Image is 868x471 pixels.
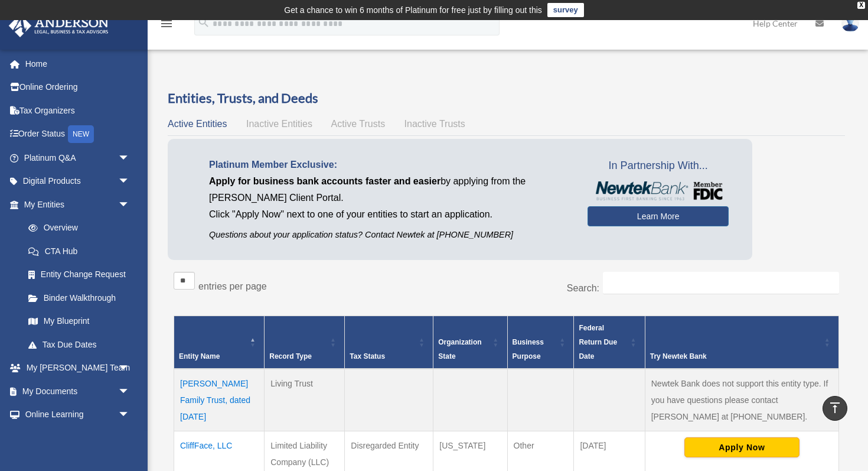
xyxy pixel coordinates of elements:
[118,426,142,450] span: arrow_drop_down
[174,369,265,431] td: [PERSON_NAME] Family Trust, dated [DATE]
[17,286,142,310] a: Binder Walkthrough
[438,338,481,360] span: Organization State
[118,170,142,194] span: arrow_drop_down
[433,316,507,369] th: Organization State: Activate to sort
[857,2,865,9] div: close
[5,14,112,37] img: Anderson Advisors Platinum Portal
[269,352,312,360] span: Record Type
[507,316,574,369] th: Business Purpose: Activate to sort
[684,437,800,457] button: Apply Now
[513,338,544,360] span: Business Purpose
[118,193,142,217] span: arrow_drop_down
[209,176,440,186] span: Apply for business bank accounts faster and easier
[574,316,645,369] th: Federal Return Due Date: Activate to sort
[265,369,345,431] td: Living Trust
[588,206,729,226] a: Learn More
[8,403,148,427] a: Online Learningarrow_drop_down
[579,324,617,360] span: Federal Return Due Date
[179,352,220,360] span: Entity Name
[8,99,148,122] a: Tax Organizers
[350,352,385,360] span: Tax Status
[8,379,148,403] a: My Documentsarrow_drop_down
[593,181,723,200] img: NewtekBankLogoSM.png
[567,283,599,293] label: Search:
[331,119,386,129] span: Active Trusts
[547,3,584,17] a: survey
[246,119,312,129] span: Inactive Entities
[588,157,729,176] span: In Partnership With...
[404,119,465,129] span: Inactive Trusts
[265,316,345,369] th: Record Type: Activate to sort
[118,146,142,170] span: arrow_drop_down
[197,16,210,29] i: search
[823,396,847,421] a: vertical_align_top
[17,310,142,333] a: My Blueprint
[650,349,821,363] div: Try Newtek Bank
[17,216,136,240] a: Overview
[209,228,570,242] p: Questions about your application status? Contact Newtek at [PHONE_NUMBER]
[174,316,265,369] th: Entity Name: Activate to invert sorting
[118,356,142,381] span: arrow_drop_down
[8,193,142,216] a: My Entitiesarrow_drop_down
[17,333,142,356] a: Tax Due Dates
[168,89,845,108] h3: Entities, Trusts, and Deeds
[17,263,142,287] a: Entity Change Request
[8,76,148,99] a: Online Ordering
[118,379,142,404] span: arrow_drop_down
[645,369,838,431] td: Newtek Bank does not support this entity type. If you have questions please contact [PERSON_NAME]...
[209,157,570,173] p: Platinum Member Exclusive:
[159,17,174,31] i: menu
[8,146,148,170] a: Platinum Q&Aarrow_drop_down
[198,281,267,291] label: entries per page
[209,173,570,206] p: by applying from the [PERSON_NAME] Client Portal.
[645,316,838,369] th: Try Newtek Bank : Activate to sort
[209,206,570,223] p: Click "Apply Now" next to one of your entities to start an application.
[8,122,148,147] a: Order StatusNEW
[17,239,142,263] a: CTA Hub
[8,52,148,76] a: Home
[159,21,174,31] a: menu
[8,356,148,380] a: My [PERSON_NAME] Teamarrow_drop_down
[8,170,148,193] a: Digital Productsarrow_drop_down
[68,125,94,143] div: NEW
[118,403,142,427] span: arrow_drop_down
[284,3,542,17] div: Get a chance to win 6 months of Platinum for free just by filling out this
[841,15,859,32] img: User Pic
[168,119,227,129] span: Active Entities
[345,316,433,369] th: Tax Status: Activate to sort
[828,401,842,415] i: vertical_align_top
[8,426,148,450] a: Billingarrow_drop_down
